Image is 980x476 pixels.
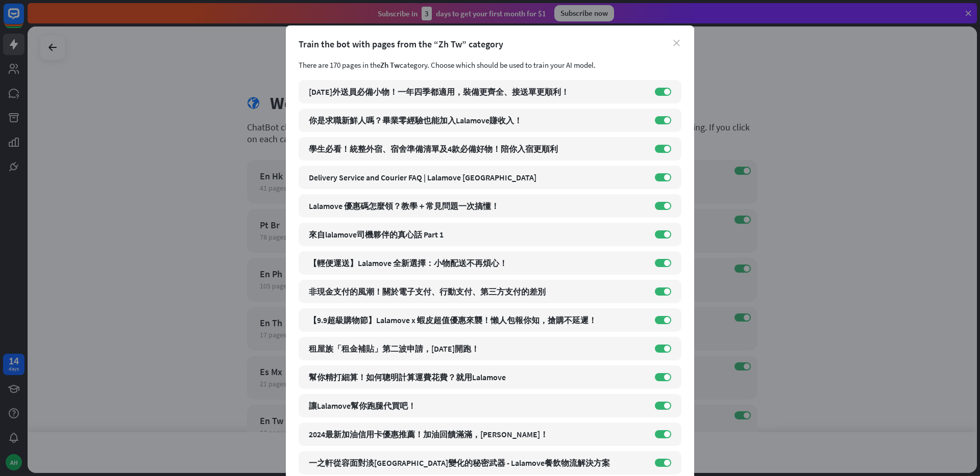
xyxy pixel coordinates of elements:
i: close [673,40,680,46]
div: Train the bot with pages from the “Zh Tw” category [299,38,681,50]
div: Delivery Service and Courier FAQ | Lalamove [GEOGRAPHIC_DATA] [309,172,645,182]
div: 【9.9超級購物節】Lalamove x 蝦皮超值優惠來襲！懶人包報你知，搶購不延遲！ [309,315,645,325]
button: Open LiveChat chat widget [8,4,39,35]
div: There are 170 pages in the category. Choose which should be used to train your AI model. [299,60,681,70]
div: 【輕便運送】Lalamove 全新選擇：小物配送不再煩心！ [309,258,645,268]
div: Lalamove 優惠碼怎麼領？教學＋常見問題一次搞懂！ [309,201,645,211]
div: 幫你精打細算！如何聰明計算運費花費？就用Lalamove [309,372,645,382]
div: 非現金支付的風潮！關於電子支付、行動支付、第三方支付的差別 [309,286,645,297]
div: 2024最新加油信用卡優惠推薦！加油回饋滿滿，[PERSON_NAME]！ [309,429,645,439]
div: 來自lalamove司機夥伴的真心話 Part 1 [309,229,645,240]
span: Zh Tw [380,60,400,70]
div: 你是求職新鮮人嗎？畢業零經驗也能加入Lalamove賺收入！ [309,115,645,125]
div: 讓Lalamove幫你跑腿代買吧！ [309,401,645,411]
div: [DATE]外送員必備小物！一年四季都適用，裝備更齊全、接送單更順利！ [309,87,645,97]
div: 學生必看！統整外宿、宿舍準備清單及4款必備好物！陪你入宿更順利 [309,144,645,154]
div: 租屋族「租金補貼」第二波申請，[DATE]開跑！ [309,343,645,354]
